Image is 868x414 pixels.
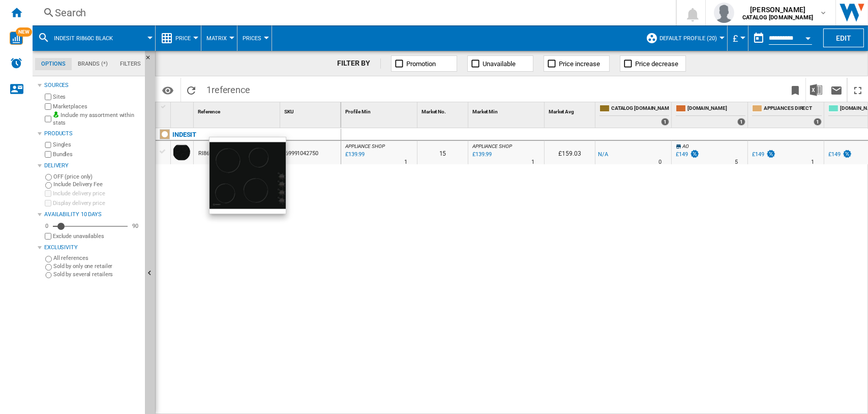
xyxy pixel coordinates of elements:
input: All references [45,256,52,262]
div: Price [161,25,196,51]
button: Bookmark this report [785,78,805,102]
img: promotionV3.png [766,150,776,158]
span: [DOMAIN_NAME] [687,105,745,113]
span: CATALOG [DOMAIN_NAME] [611,105,669,113]
button: Matrix [206,25,232,51]
span: APPLIANCE SHOP [472,143,512,149]
div: Sort None [547,102,595,118]
span: Default profile (20) [660,35,717,42]
md-menu: Currency [728,25,749,51]
input: Display delivery price [45,233,51,240]
div: Products [44,130,141,138]
div: £149 [676,151,688,158]
input: Singles [45,142,51,149]
img: alerts-logo.svg [10,57,22,69]
input: Sold by several retailers [45,272,52,279]
button: Default profile (20) [660,25,722,51]
div: [DOMAIN_NAME] 1 offers sold by AMAZON.CO.UK [674,102,747,128]
div: Reference Sort None [196,102,280,118]
input: Sites [45,94,51,100]
button: INDESIT RI860C BLACK [54,25,123,51]
div: Delivery [44,162,141,170]
div: £159.03 [545,141,595,164]
div: RI860C BLACK [198,142,234,165]
span: APPLIANCES DIRECT [764,105,822,113]
div: Delivery Time : 5 days [735,157,738,167]
button: Send this report by email [826,78,847,102]
button: Prices [243,25,266,51]
button: md-calendar [749,28,769,48]
div: Exclusivity [44,244,141,252]
md-tab-item: Filters [114,58,147,70]
img: excel-24x24.png [810,84,822,96]
input: Bundles [45,151,51,158]
div: Click to filter on that brand [172,129,196,141]
span: AO [682,143,689,149]
span: SKU [284,109,294,114]
div: £149 [828,151,841,158]
div: 1 offers sold by CATALOG BEKO.UK [661,118,669,126]
div: Search [55,6,649,20]
img: profile.jpg [714,3,734,23]
div: 1 offers sold by APPLIANCES DIRECT [814,118,822,126]
div: £149 [751,150,776,160]
div: FILTER BY [337,58,380,69]
span: INDESIT RI860C BLACK [54,35,113,42]
input: OFF (price only) [45,174,52,181]
span: Price decrease [636,60,679,68]
button: Unavailable [467,55,533,72]
label: Include Delivery Fee [53,181,141,188]
button: Price [175,25,196,51]
img: promotionV3.png [690,150,700,158]
input: Include Delivery Fee [45,182,52,189]
div: 90 [130,222,141,230]
span: Promotion [407,60,436,68]
span: Price [175,35,191,42]
div: Last updated : Monday, 6 October 2025 14:40 [344,150,365,160]
div: £ [733,25,743,51]
div: Default profile (20) [646,25,722,51]
div: Sources [44,81,141,90]
span: NEW [16,27,32,37]
label: Sites [53,93,141,101]
div: Market No. Sort None [420,102,468,118]
div: Sort None [343,102,417,118]
div: N/A [598,150,608,160]
span: Market No. [422,109,446,114]
div: 15 [417,141,468,164]
div: Delivery Time : 1 day [811,157,814,167]
button: Options [158,81,178,99]
label: Display delivery price [53,199,141,207]
md-tab-item: Brands (*) [72,58,114,70]
label: Singles [53,141,141,149]
div: INDESIT RI860C BLACK [38,25,150,51]
button: Download in Excel [806,78,826,102]
div: SKU Sort None [282,102,341,118]
label: Include delivery price [53,190,141,197]
button: Promotion [391,55,457,72]
span: £ [733,33,738,44]
img: promotionV3.png [842,150,852,158]
label: Sold by only one retailer [53,262,141,270]
div: APPLIANCES DIRECT 1 offers sold by APPLIANCES DIRECT [750,102,824,128]
label: Marketplaces [53,103,141,110]
div: 869991042750 [280,141,341,164]
div: Sort None [282,102,341,118]
button: Hide [145,51,157,69]
div: Delivery Time : 0 day [659,157,662,167]
button: Price increase [544,55,610,72]
div: Availability 10 Days [44,211,141,219]
div: Sort None [470,102,544,118]
div: Market Min Sort None [470,102,544,118]
input: Marketplaces [45,103,51,110]
div: Delivery Time : 1 day [531,157,534,167]
div: Sort None [173,102,193,118]
img: mysite-bg-18x18.png [53,111,59,117]
input: Include my assortment within stats [45,113,51,126]
div: £149 [674,150,700,160]
div: Delivery Time : 1 day [404,157,407,167]
label: Bundles [53,151,141,158]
